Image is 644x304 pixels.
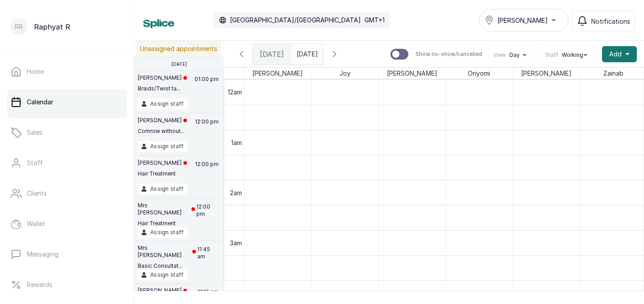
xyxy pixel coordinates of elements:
[138,202,195,216] p: Mrs [PERSON_NAME]
[602,68,625,79] span: Zainab
[7,181,127,206] a: Clients
[27,158,43,167] p: Staff
[7,242,127,267] a: Messaging
[138,128,187,135] p: Cornrow without...
[171,61,187,67] p: [DATE]
[15,22,23,31] p: RR
[27,189,47,198] p: Clients
[138,170,187,177] p: Hair Treatment
[609,50,622,59] span: Add
[138,220,195,227] p: Hair Treatment
[253,44,291,64] div: [DATE]
[27,280,52,289] p: Rewards
[138,227,187,238] button: Assign staff
[479,9,568,31] button: [PERSON_NAME]
[194,159,220,184] p: 12:00 pm
[196,244,220,270] p: 11:45 am
[7,272,127,297] a: Rewards
[519,68,573,79] span: [PERSON_NAME]
[230,16,361,25] p: [GEOGRAPHIC_DATA]/[GEOGRAPHIC_DATA]
[562,51,583,59] span: Working
[138,270,187,280] button: Assign staff
[338,68,352,79] span: Joy
[591,17,630,26] span: Notifications
[138,244,196,259] p: Mrs [PERSON_NAME]
[27,98,53,107] p: Calendar
[509,51,520,59] span: Day
[497,16,548,25] span: [PERSON_NAME]
[193,74,220,98] p: 01:00 pm
[7,90,127,115] a: Calendar
[260,49,284,60] span: [DATE]
[7,211,127,236] a: Wallet
[27,128,42,137] p: Sales
[34,21,70,32] p: Raphyat R
[27,250,59,259] p: Messaging
[228,288,244,298] div: 4am
[195,202,220,227] p: 12:00 pm
[572,11,635,31] button: Notifications
[27,219,45,228] p: Wallet
[138,98,187,109] button: Assign staff
[7,120,127,145] a: Sales
[138,74,187,81] p: [PERSON_NAME]
[7,59,127,84] a: Home
[136,41,221,57] p: Unassigned appointments
[138,287,187,294] p: [PERSON_NAME]
[602,46,637,62] button: Add
[7,150,127,176] a: Staff
[493,51,506,59] span: View
[228,188,244,197] div: 2am
[138,117,187,124] p: [PERSON_NAME]
[194,117,220,141] p: 12:00 pm
[27,67,44,76] p: Home
[415,51,482,58] p: Show no-show/cancelled
[138,85,187,92] p: Braids/Twist ta...
[226,87,244,97] div: 12am
[466,68,492,79] span: Oriyomi
[229,138,244,147] div: 1am
[228,238,244,248] div: 3am
[138,159,187,167] p: [PERSON_NAME]
[138,141,187,152] button: Assign staff
[545,51,558,59] span: Staff
[385,68,439,79] span: [PERSON_NAME]
[138,262,196,270] p: Basic Consultat...
[493,51,530,59] button: ViewDay
[364,16,385,25] p: GMT+1
[250,68,305,79] span: [PERSON_NAME]
[545,51,591,59] button: StaffWorking
[138,184,187,194] button: Assign staff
